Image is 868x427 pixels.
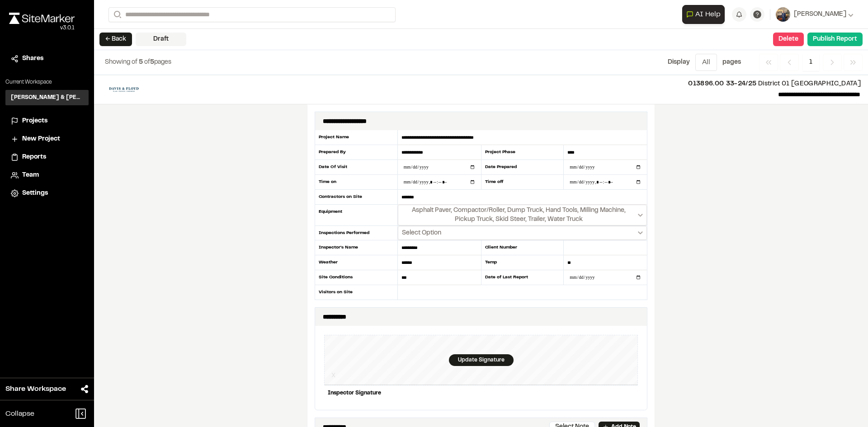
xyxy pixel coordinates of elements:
div: Time on [315,175,398,190]
p: Current Workspace [5,78,89,86]
div: Visitors on Site [315,285,398,300]
span: New Project [22,134,60,144]
span: Reports [22,152,46,162]
div: Weather [315,255,398,270]
div: Inspector's Name [315,240,398,255]
span: AI Help [695,9,721,20]
span: Shares [22,54,43,64]
div: Inspector Signature [324,385,638,401]
button: All [695,54,717,71]
a: Reports [11,152,83,162]
button: Select date range [398,205,647,225]
span: Select Option [402,229,441,238]
img: file [101,82,146,97]
button: [PERSON_NAME] [776,7,854,22]
div: Time off [481,175,564,190]
div: Contractors on Site [315,190,398,205]
a: Team [11,170,83,180]
button: Select date range [398,226,647,240]
button: Publish Report [807,33,863,46]
div: Temp [481,255,564,270]
div: Date Prepared [481,160,564,175]
span: Projects [22,116,47,126]
div: Project Phase [481,145,564,160]
button: Delete [773,33,804,46]
div: Site Conditions [315,270,398,285]
a: New Project [11,134,83,144]
span: [PERSON_NAME] [794,9,846,19]
a: Projects [11,116,83,126]
span: 5 [139,60,143,65]
a: Shares [11,54,83,64]
div: Date of Last Report [481,270,564,285]
div: Date Of Visit [315,160,398,175]
button: ← Back [99,33,132,46]
img: rebrand.png [9,13,75,24]
span: Showing of [105,60,139,65]
a: Settings [11,188,83,198]
div: Prepared By [315,145,398,160]
div: Equipment [315,205,398,226]
span: 1 [802,54,819,71]
span: Settings [22,188,48,198]
span: Collapse [5,408,34,419]
span: Team [22,170,39,180]
p: District 01 [GEOGRAPHIC_DATA] [154,79,861,89]
p: of pages [105,57,171,67]
div: Open AI Assistant [682,5,728,24]
span: Share Workspace [5,384,66,394]
button: Open AI Assistant [682,5,725,24]
div: Inspections Performed [315,226,398,240]
button: Search [108,7,125,22]
nav: Navigation [759,54,863,71]
p: page s [722,57,741,67]
img: User [776,7,790,22]
div: Project Name [315,130,398,145]
div: Update Signature [449,354,514,366]
h3: [PERSON_NAME] & [PERSON_NAME] Inc. [11,94,83,102]
div: Oh geez...please don't... [9,24,75,32]
span: Asphalt Paver, Compactor/Roller, Dump Truck, Hand Tools, Milling Machine, Pickup Truck, Skid Stee... [402,206,636,224]
span: 5 [150,60,154,65]
span: 013896.00 33-24/25 [688,81,756,87]
div: Draft [136,33,186,46]
div: Client Number [481,240,564,255]
p: Display [668,57,690,67]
